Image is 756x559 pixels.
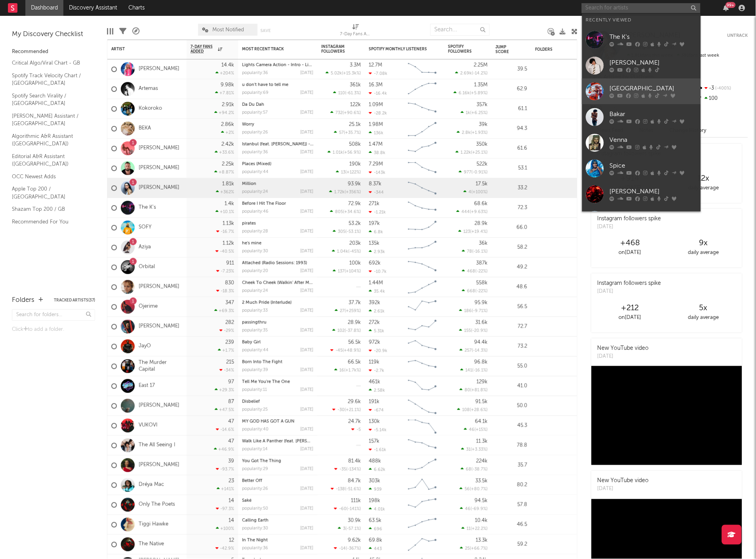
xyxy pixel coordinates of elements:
a: Aziya [139,244,151,251]
svg: Chart title [405,178,440,198]
div: 39k [479,122,488,127]
span: 305 [338,230,346,234]
button: 99+ [724,5,729,11]
div: 136k [369,130,384,135]
div: +2 % [221,130,234,135]
a: Only The Poets [139,502,175,508]
div: Worry [242,122,313,127]
span: +9.63 % [471,210,487,214]
div: 93.9k [348,181,361,187]
svg: Chart title [405,79,440,99]
a: Worry [242,122,254,127]
span: 6.16k [459,91,470,95]
div: 14.4k [221,63,234,68]
div: 135k [369,241,380,246]
div: 2.86k [221,122,234,127]
div: +362 % [216,189,234,195]
span: +6.25 % [472,111,487,115]
a: [PERSON_NAME] Assistant / [GEOGRAPHIC_DATA] [12,112,87,128]
div: ( ) [459,170,488,175]
a: Ojerime [139,303,158,310]
span: +56.9 % [344,151,360,155]
button: Save [260,29,271,33]
div: +94.2 % [214,110,234,115]
span: 444 [462,210,470,214]
div: Istanbul (feat. Elijah Fox) - Live From Malibu [242,142,313,147]
div: 62.9 [496,84,527,94]
div: 94.3 [496,124,527,134]
a: Critical Algo/Viral Chart - GB [12,59,87,67]
div: popularity: 20 [242,269,268,273]
div: 9.98k [221,82,234,88]
div: +7.81 % [215,90,234,95]
div: on [DATE] [594,248,667,258]
a: [PERSON_NAME] [139,323,179,330]
div: 350k [476,142,488,147]
div: Instagram Followers [321,44,349,54]
span: +5.89 % [471,91,487,95]
div: popularity: 28 [242,229,268,234]
a: Apple Top 200 / [GEOGRAPHIC_DATA] [12,185,87,201]
div: [DATE] [300,229,313,234]
div: -16.4k [369,91,387,96]
a: East 17 [139,383,155,389]
div: Most Recent Track [242,47,302,52]
a: The Native [139,541,164,548]
div: 387k [476,261,488,266]
a: Bakar [582,104,701,130]
div: 2.25k [222,162,234,167]
div: [DATE] [300,71,313,75]
div: ( ) [462,249,488,254]
a: OCC Newest Adds [12,172,87,181]
div: Bakar [610,110,697,119]
div: popularity: 69 [242,91,269,95]
div: 33.2 [496,183,527,193]
div: Venna [610,135,697,145]
div: The K's [610,32,697,42]
div: 68.6k [474,201,488,206]
span: +104 % [346,269,360,274]
div: 66.0 [496,223,527,233]
a: BEKA [139,125,151,132]
div: ( ) [333,269,361,274]
div: Spotify Monthly Listeners [369,47,428,52]
div: 1.98M [369,122,383,127]
div: 49.2 [496,263,527,272]
div: 7-Day Fans Added (7-Day Fans Added) [340,30,372,39]
div: 2.25M [474,63,488,68]
div: ( ) [457,130,488,135]
span: 805 [335,210,343,214]
input: Search... [430,24,490,36]
div: 6.8k [369,229,383,235]
div: Recently Viewed [586,15,697,25]
div: Da Du Dah [242,103,313,107]
a: Attached (Radio Sessions: 1993) [242,261,307,265]
div: popularity: 57 [242,111,268,115]
div: 1.13k [223,221,234,226]
div: 1.47M [369,142,383,147]
svg: Chart title [405,119,440,139]
a: Walk Like A Panther (feat. [PERSON_NAME]) - Remastered [242,439,360,444]
div: 203k [349,241,361,246]
div: ( ) [455,71,488,76]
div: [DATE] [300,91,313,95]
span: 1.01k [333,151,343,155]
div: Attached (Radio Sessions: 1993) [242,261,313,265]
a: Spotify Track Velocity Chart / [GEOGRAPHIC_DATA] [12,71,87,88]
span: -0.91 % [473,170,487,175]
a: Orbital [139,264,155,271]
a: [PERSON_NAME] [582,53,701,78]
div: [DATE] [300,130,313,135]
span: 977 [464,170,472,175]
div: Jump Score [496,45,515,54]
div: [GEOGRAPHIC_DATA] [610,84,697,93]
div: -28.2k [369,111,387,116]
div: 692k [369,261,381,266]
div: 17.5k [476,181,488,187]
a: JayO [139,343,151,350]
svg: Chart title [405,238,440,258]
svg: Chart title [405,59,440,79]
div: 53.1 [496,164,527,173]
a: [PERSON_NAME] [139,462,179,469]
a: Baby Girl [242,340,261,345]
